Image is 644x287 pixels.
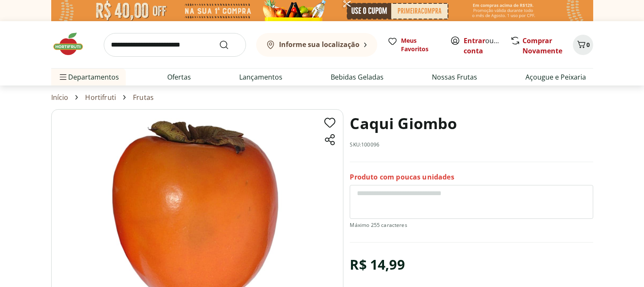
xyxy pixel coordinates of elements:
img: Hortifruti [51,31,94,57]
a: Açougue e Peixaria [525,72,586,82]
p: SKU: 100096 [350,141,379,148]
b: Informe sua localização [279,40,359,49]
a: Criar conta [464,36,510,55]
a: Ofertas [167,72,191,82]
a: Lançamentos [239,72,282,82]
span: ou [464,36,501,56]
a: Nossas Frutas [432,72,477,82]
a: Início [51,94,69,101]
span: Meus Favoritos [401,36,440,53]
button: Submit Search [219,40,239,50]
a: Entrar [464,36,485,45]
a: Meus Favoritos [387,36,440,53]
span: 0 [586,41,590,49]
span: Departamentos [58,67,119,87]
p: Produto com poucas unidades [350,172,454,182]
input: search [104,33,246,57]
a: Comprar Novamente [522,36,562,55]
div: R$ 14,99 [350,253,404,276]
h1: Caqui Giombo [350,109,457,138]
a: Bebidas Geladas [331,72,384,82]
button: Informe sua localização [256,33,377,57]
a: Hortifruti [85,94,116,101]
a: Frutas [133,94,154,101]
button: Menu [58,67,68,87]
button: Carrinho [573,35,593,55]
